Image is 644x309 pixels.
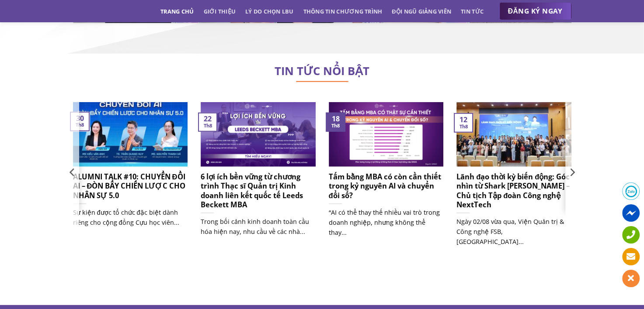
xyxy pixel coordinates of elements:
h5: 6 lợi ích bền vững từ chương trình Thạc sĩ Quản trị Kinh doanh liên kết quốc tế Leeds Beckett MBA [201,172,316,209]
p: Ngày 02/08 vừa qua, Viện Quản trị & Công nghệ FSB, [GEOGRAPHIC_DATA]... [456,216,571,247]
a: ALUMNI TALK #10: CHUYỂN ĐỔI AI – ĐÒN BẨY CHIẾN LƯỢC CHO NHÂN SỰ 5.0 Sự kiện được tổ chức đặc biệt... [73,102,188,237]
a: Giới thiệu [203,3,236,19]
button: Previous [66,101,79,278]
span: ĐĂNG KÝ NGAY [508,6,563,17]
img: line-lbu.jpg [296,81,348,82]
a: Tấm bằng MBA có còn cần thiết trong kỷ nguyên AI và chuyển đổi số? “AI có thể thay thế nhiều vai ... [329,102,444,247]
button: Next [565,101,578,278]
a: Đội ngũ giảng viên [392,3,451,19]
a: Thông tin chương trình [303,3,383,19]
p: Sự kiện được tổ chức đặc biệt dành riêng cho cộng đồng Cựu học viên... [73,207,188,227]
a: Lý do chọn LBU [245,3,294,19]
h2: TIN TỨC NỔI BẬT [73,67,571,76]
p: “AI có thể thay thế nhiều vai trò trong doanh nghiệp, nhưng không thể thay... [329,207,444,237]
a: Trang chủ [160,3,194,19]
a: 6 lợi ích bền vững từ chương trình Thạc sĩ Quản trị Kinh doanh liên kết quốc tế Leeds Beckett MBA... [201,102,316,246]
a: Lãnh đạo thời kỳ biến động: Góc nhìn từ Shark [PERSON_NAME] – Chủ tịch Tập đoàn Công nghệ NextTec... [456,102,571,256]
h5: Lãnh đạo thời kỳ biến động: Góc nhìn từ Shark [PERSON_NAME] – Chủ tịch Tập đoàn Công nghệ NextTech [456,172,571,209]
h5: Tấm bằng MBA có còn cần thiết trong kỷ nguyên AI và chuyển đổi số? [329,172,444,200]
h5: ALUMNI TALK #10: CHUYỂN ĐỔI AI – ĐÒN BẨY CHIẾN LƯỢC CHO NHÂN SỰ 5.0 [73,172,188,200]
a: Tin tức [461,3,484,19]
a: ĐĂNG KÝ NGAY [499,3,571,20]
p: Trong bối cảnh kinh doanh toàn cầu hóa hiện nay, nhu cầu về các nhà... [201,216,316,237]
